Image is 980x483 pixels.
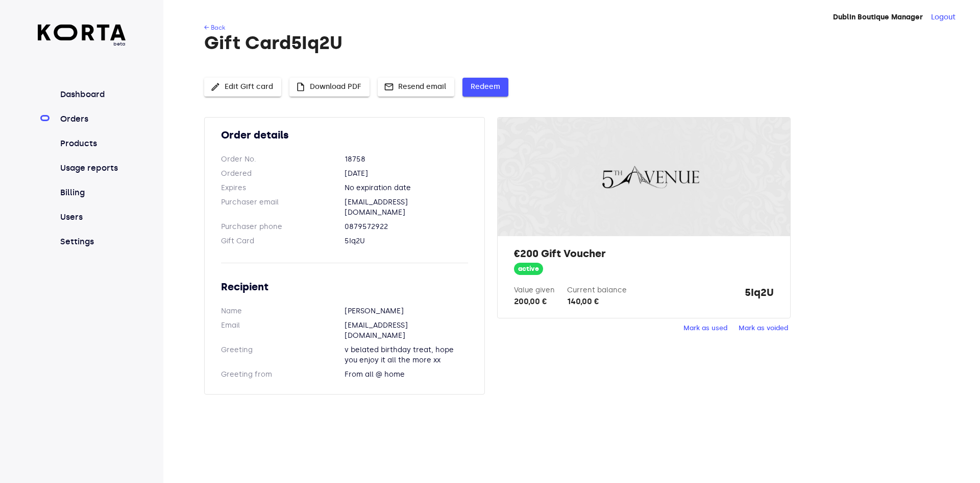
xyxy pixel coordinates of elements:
dd: [EMAIL_ADDRESS][DOMAIN_NAME] [345,197,468,218]
a: Usage reports [58,162,126,174]
img: Korta [38,25,126,40]
span: Mark as used [683,323,727,334]
a: beta [38,25,126,48]
button: Edit Gift card [204,78,281,97]
dd: [EMAIL_ADDRESS][DOMAIN_NAME] [345,320,468,341]
dt: Greeting from [221,370,345,380]
span: Download PDF [298,81,361,94]
span: Redeem [471,81,500,94]
a: Settings [58,236,126,248]
strong: 5Iq2U [745,285,774,308]
dt: Greeting [221,345,345,365]
label: Current balance [567,286,627,294]
div: 140,00 € [567,295,627,308]
span: Edit Gift card [212,81,273,94]
dt: Ordered [221,169,345,179]
dt: Name [221,306,345,316]
h2: Recipient [221,280,468,294]
button: Mark as voided [736,320,791,336]
dt: Purchaser phone [221,222,345,232]
dt: Expires [221,183,345,193]
button: Logout [931,12,955,22]
dd: [PERSON_NAME] [345,306,468,316]
button: Download PDF [289,78,370,97]
h1: Gift Card 5Iq2U [204,33,937,53]
button: Redeem [462,78,508,97]
dt: Order No. [221,154,345,165]
dt: Gift Card [221,236,345,246]
a: Dashboard [58,88,126,101]
span: Mark as voided [739,323,788,334]
label: Value given [514,286,555,294]
div: 200,00 € [514,295,555,308]
span: Resend email [386,81,446,94]
a: Users [58,211,126,223]
span: edit [210,82,220,92]
dd: No expiration date [345,183,468,193]
span: mail [384,82,394,92]
a: Orders [58,113,126,125]
h2: €200 Gift Voucher [514,246,773,261]
dd: 18758 [345,154,468,165]
dd: From all @ home [345,370,468,380]
button: Mark as used [681,320,730,336]
span: beta [38,40,126,48]
strong: Dublin Boutique Manager [833,13,923,21]
dd: v belated birthday treat, hope you enjoy it all the more xx [345,345,468,365]
dd: [DATE] [345,169,468,179]
h2: Order details [221,128,468,142]
a: Edit Gift card [204,81,281,90]
a: ← Back [204,24,225,31]
span: active [514,264,543,274]
dt: Purchaser email [221,197,345,218]
dd: 5Iq2U [345,236,468,246]
a: Products [58,137,126,150]
button: Resend email [378,78,454,97]
dt: Email [221,320,345,341]
dd: 0879572922 [345,222,468,232]
span: insert_drive_file [296,82,306,92]
a: Billing [58,187,126,199]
